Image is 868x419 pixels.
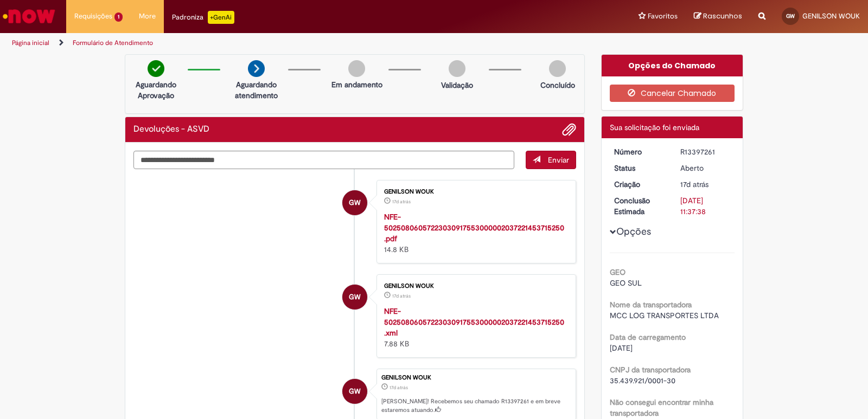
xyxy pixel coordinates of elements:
a: NFE-50250806057223030917553000002037221453715250.pdf [384,212,564,243]
div: Opções do Chamado [602,55,743,76]
span: MCC LOG TRANSPORTES LTDA [610,311,719,320]
div: GENILSON WOUK [381,375,570,381]
div: Aberto [680,163,731,173]
p: +GenAi [208,11,234,24]
b: Não consegui encontrar minha transportadora [610,397,713,418]
span: GENILSON WOUK [802,11,860,21]
div: GENILSON WOUK [384,189,565,195]
span: Requisições [74,11,112,22]
span: 17d atrás [392,293,411,299]
b: Nome da transportadora [610,300,692,310]
div: 14.8 KB [384,211,565,255]
div: R13397261 [680,146,731,157]
b: CNPJ da transportadora [610,365,691,375]
span: 35.439.921/0001-30 [610,376,675,385]
button: Cancelar Chamado [610,85,735,102]
div: GENILSON WOUK [342,190,367,215]
span: Enviar [548,155,569,165]
dt: Conclusão Estimada [606,195,673,217]
div: GENILSON WOUK [384,283,565,289]
img: img-circle-grey.png [348,60,365,77]
b: GEO [610,267,626,277]
dt: Criação [606,179,673,190]
span: [DATE] [610,343,633,353]
p: Em andamento [331,79,382,90]
img: img-circle-grey.png [449,60,465,77]
button: Adicionar anexos [562,123,576,137]
a: NFE-50250806057223030917553000002037221453715250.xml [384,306,564,338]
a: Formulário de Atendimento [73,38,153,47]
time: 11/08/2025 14:37:34 [680,179,709,189]
b: Data de carregamento [610,332,686,342]
div: GENILSON WOUK [342,285,367,310]
span: GW [786,12,795,20]
p: Concluído [540,80,575,91]
div: 7.88 KB [384,306,565,349]
span: 17d atrás [390,384,408,391]
img: img-circle-grey.png [549,60,566,77]
span: Sua solicitação foi enviada [610,123,699,132]
div: [DATE] 11:37:38 [680,195,731,217]
span: Favoritos [648,11,678,22]
p: [PERSON_NAME]! Recebemos seu chamado R13397261 e em breve estaremos atuando. [381,397,570,414]
img: arrow-next.png [248,60,265,77]
span: 17d atrás [680,179,709,189]
textarea: Digite sua mensagem aqui... [133,151,514,169]
span: More [139,11,156,22]
button: Enviar [526,151,576,169]
time: 11/08/2025 14:36:37 [392,293,411,299]
span: GEO SUL [610,278,642,288]
h2: Devoluções - ASVD Histórico de tíquete [133,125,209,134]
span: GW [349,284,361,310]
div: Padroniza [172,11,234,24]
span: 17d atrás [392,198,411,205]
span: GW [349,378,361,404]
p: Aguardando Aprovação [130,79,182,101]
ul: Trilhas de página [8,33,571,53]
img: ServiceNow [1,5,57,27]
span: Rascunhos [703,11,742,21]
dt: Número [606,146,673,157]
span: 1 [114,12,123,22]
time: 11/08/2025 14:36:37 [392,198,411,205]
dt: Status [606,163,673,173]
p: Validação [441,80,473,91]
span: GW [349,190,361,216]
p: Aguardando atendimento [230,79,283,101]
a: Página inicial [12,38,49,47]
div: 11/08/2025 14:37:34 [680,179,731,190]
div: GENILSON WOUK [342,379,367,404]
a: Rascunhos [694,11,742,22]
img: check-circle-green.png [148,60,164,77]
